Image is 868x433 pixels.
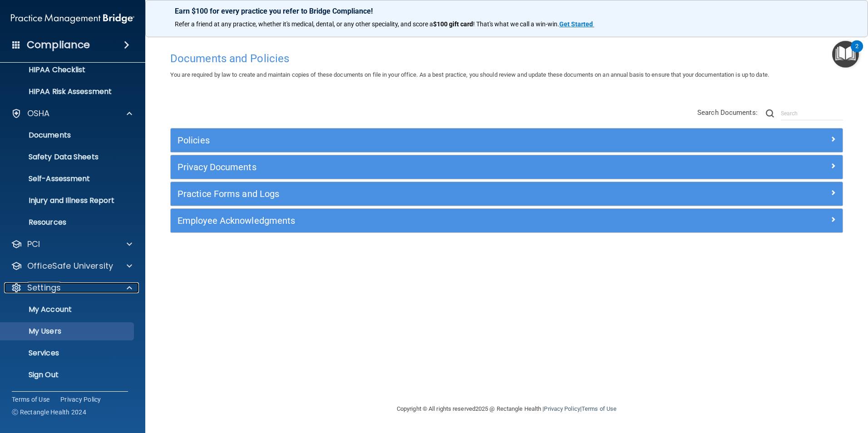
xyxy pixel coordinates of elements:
[178,133,836,148] a: Policies
[11,239,132,250] a: PCI
[781,107,843,120] input: Search
[6,305,130,314] p: My Account
[6,65,130,74] p: HIPAA Checklist
[559,20,593,28] strong: Get Started
[11,108,132,119] a: OSHA
[6,218,130,227] p: Resources
[544,405,580,412] a: Privacy Policy
[697,108,758,117] span: Search Documents:
[6,327,130,336] p: My Users
[766,109,774,118] img: ic-search.3b580494.png
[832,41,859,68] button: Open Resource Center, 2 new notifications
[6,131,130,140] p: Documents
[170,53,843,64] h4: Documents and Policies
[6,153,130,162] p: Safety Data Sheets
[27,261,113,271] p: OfficeSafe University
[433,20,473,28] strong: $100 gift card
[6,87,130,96] p: HIPAA Risk Assessment
[11,10,134,28] img: PMB logo
[855,46,858,58] div: 2
[6,370,130,379] p: Sign Out
[11,261,132,271] a: OfficeSafe University
[12,395,49,404] a: Terms of Use
[6,196,130,205] p: Injury and Illness Report
[178,160,836,174] a: Privacy Documents
[559,20,594,28] a: Get Started
[27,282,61,293] p: Settings
[60,395,101,404] a: Privacy Policy
[27,239,40,250] p: PCI
[178,213,836,228] a: Employee Acknowledgments
[178,216,668,226] h5: Employee Acknowledgments
[175,20,433,28] span: Refer a friend at any practice, whether it's medical, dental, or any other speciality, and score a
[170,71,769,78] span: You are required by law to create and maintain copies of these documents on file in your office. ...
[11,282,132,293] a: Settings
[178,162,668,172] h5: Privacy Documents
[341,394,672,423] div: Copyright © All rights reserved 2025 @ Rectangle Health | |
[178,187,836,201] a: Practice Forms and Logs
[175,7,838,15] p: Earn $100 for every practice you refer to Bridge Compliance!
[178,189,668,199] h5: Practice Forms and Logs
[582,405,616,412] a: Terms of Use
[473,20,559,28] span: ! That's what we call a win-win.
[6,349,130,358] p: Services
[27,39,90,51] h4: Compliance
[27,108,50,119] p: OSHA
[12,408,86,417] span: Ⓒ Rectangle Health 2024
[6,174,130,183] p: Self-Assessment
[178,135,668,145] h5: Policies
